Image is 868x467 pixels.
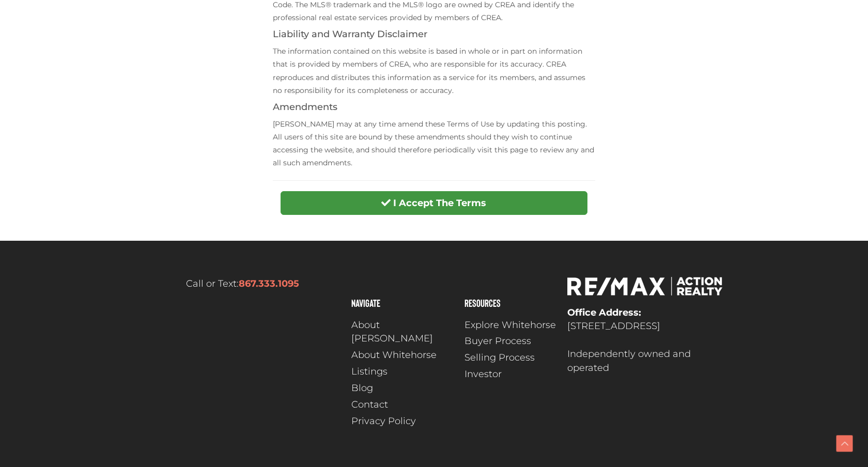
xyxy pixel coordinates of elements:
strong: Office Address: [567,307,641,318]
p: [STREET_ADDRESS] Independently owned and operated [567,306,723,375]
a: Buyer Process [464,334,557,348]
h4: Resources [464,298,557,308]
p: Call or Text: [145,277,341,291]
span: Explore Whitehorse [464,318,556,332]
h4: Amendments [273,102,595,113]
a: Blog [351,381,454,395]
span: Contact [351,398,388,412]
h4: Liability and Warranty Disclaimer [273,29,595,40]
p: The information contained on this website is based in whole or in part on information that is pro... [273,45,595,97]
a: About [PERSON_NAME] [351,318,454,346]
button: I Accept The Terms [281,191,587,215]
a: 867.333.1095 [239,278,299,289]
span: Privacy Policy [351,414,416,428]
a: Listings [351,365,454,379]
span: Listings [351,365,388,379]
a: Explore Whitehorse [464,318,557,332]
span: Investor [464,367,502,381]
a: Privacy Policy [351,414,454,428]
a: Selling Process [464,351,557,365]
h4: Navigate [351,298,454,308]
span: Selling Process [464,351,535,365]
a: Contact [351,398,454,412]
span: Blog [351,381,373,395]
a: About Whitehorse [351,348,454,362]
span: About Whitehorse [351,348,437,362]
strong: I Accept The Terms [393,197,486,209]
span: Buyer Process [464,334,531,348]
p: [PERSON_NAME] may at any time amend these Terms of Use by updating this posting. All users of thi... [273,118,595,170]
a: Investor [464,367,557,381]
